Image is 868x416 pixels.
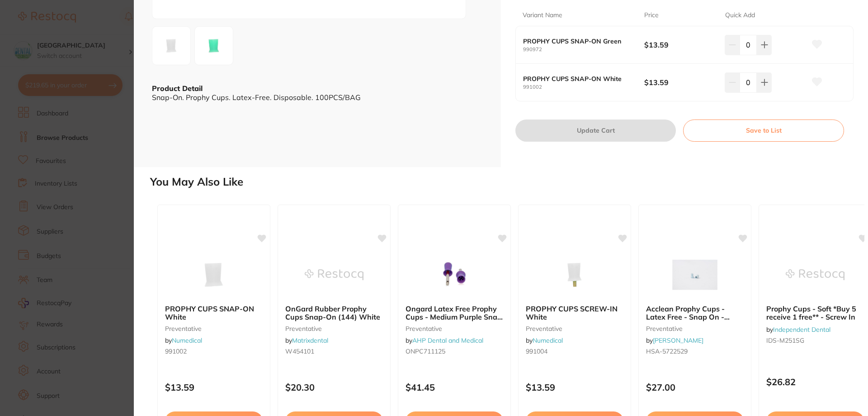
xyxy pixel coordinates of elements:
a: Numedical [533,336,563,344]
b: Product Detail [152,84,203,93]
div: Snap-On. Prophy Cups. Latex-Free. Disposable. 100PCS/BAG [152,93,483,101]
p: $20.30 [285,382,383,392]
p: $26.82 [766,377,864,387]
span: by [406,336,483,344]
a: AHP Dental and Medical [412,336,483,344]
img: NDVlLXBuZw [198,29,230,62]
p: $13.59 [165,382,263,392]
small: 991002 [523,84,644,90]
img: Acclean Prophy Cups - Latex Free - Snap On - White - Firm 6 Webbed, 144-Pack [665,252,724,297]
p: $13.59 [526,382,623,392]
b: Acclean Prophy Cups - Latex Free - Snap On - White - Firm 6 Webbed, 144-Pack [646,305,744,321]
small: 990972 [523,47,644,53]
small: W454101 [285,348,383,355]
span: by [165,336,202,344]
small: 991004 [526,348,623,355]
small: HSA-5722529 [646,348,744,355]
small: preventative [646,325,744,332]
span: by [526,336,563,344]
b: OnGard Rubber Prophy Cups Snap-On (144) White [285,305,383,321]
p: $27.00 [646,382,744,392]
b: Prophy Cups - Soft *Buy 5 receive 1 free** - Screw In [766,305,864,321]
b: $13.59 [644,77,717,87]
b: PROPHY CUPS SNAP-ON White [165,305,263,321]
span: by [766,325,830,334]
b: PROPHY CUPS SCREW-IN White [526,305,623,321]
button: Update Cart [515,120,676,141]
small: 991002 [165,348,263,355]
span: by [285,336,328,344]
a: Numedical [172,336,202,344]
a: Matrixdental [292,336,328,344]
p: Quick Add [725,11,755,20]
a: Independent Dental [773,325,830,334]
small: preventative [285,325,383,332]
p: $41.45 [406,382,503,392]
a: [PERSON_NAME] [653,336,703,344]
img: OnGard Rubber Prophy Cups Snap-On (144) White [305,252,363,297]
img: Ongard Latex Free Prophy Cups - Medium Purple Snap On - Pack of 100 [425,252,484,297]
img: PROPHY CUPS SNAP-ON White [184,252,243,297]
small: IDS-M251SG [766,337,864,344]
small: preventative [406,325,503,332]
span: by [646,336,703,344]
button: Save to List [683,120,844,141]
img: OTUyLXBuZw [155,29,188,62]
h2: You May Also Like [150,176,864,188]
b: $13.59 [644,40,717,50]
p: Price [644,11,659,20]
b: PROPHY CUPS SNAP-ON White [523,75,632,82]
b: PROPHY CUPS SNAP-ON Green [523,38,632,45]
small: preventative [165,325,263,332]
p: Variant Name [523,11,562,20]
small: ONPC711125 [406,348,503,355]
small: preventative [526,325,623,332]
b: Ongard Latex Free Prophy Cups - Medium Purple Snap On - Pack of 100 [406,305,503,321]
img: PROPHY CUPS SCREW-IN White [545,252,604,297]
img: Prophy Cups - Soft *Buy 5 receive 1 free** - Screw In [786,252,844,297]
